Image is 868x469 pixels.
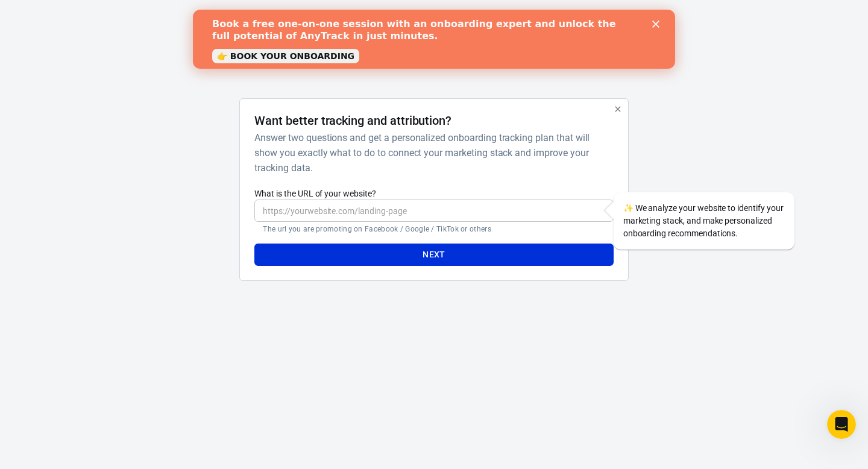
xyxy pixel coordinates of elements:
[254,113,451,128] h4: Want better tracking and attribution?
[193,10,675,69] iframe: Intercom live chat banner
[133,19,735,40] div: AnyTrack
[459,11,471,18] div: Close
[827,410,856,439] iframe: Intercom live chat
[614,192,794,250] div: We analyze your website to identify your marketing stack, and make personalized onboarding recomm...
[263,224,605,234] p: The url you are promoting on Facebook / Google / TikTok or others
[254,200,613,222] input: https://yourwebsite.com/landing-page
[254,187,613,200] label: What is the URL of your website?
[254,130,608,175] h6: Answer two questions and get a personalized onboarding tracking plan that will show you exactly w...
[623,203,634,213] span: sparkles
[254,244,613,266] button: Next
